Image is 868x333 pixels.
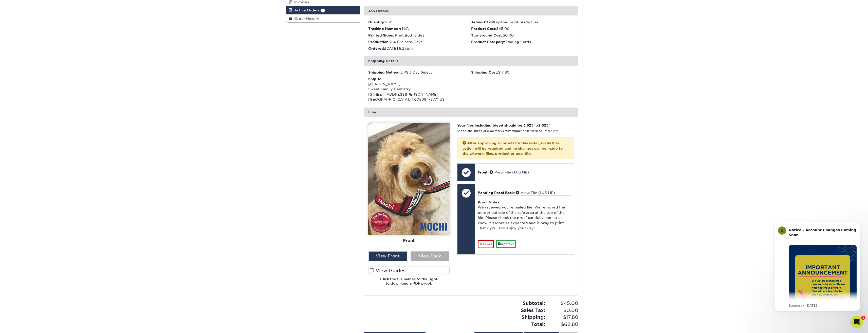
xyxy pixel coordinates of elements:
strong: Total: [531,321,545,327]
label: View Guides [368,267,450,274]
strong: Subtotal: [523,300,545,306]
div: Files [364,108,578,117]
iframe: Intercom live chat [851,316,863,328]
strong: Ordered: [368,46,385,50]
strong: Shipping Cost: [471,70,498,74]
span: 2.625 [538,123,548,127]
div: View Front [368,251,407,261]
a: View File (1.06 MB) [490,170,529,174]
strong: Artwork: [471,20,487,24]
li: 250 [368,20,471,25]
span: $17.80 [547,314,578,321]
span: 3.625 [523,123,533,127]
div: [PERSON_NAME] Sweet Family Dentistry [STREET_ADDRESS][PERSON_NAME] [GEOGRAPHIC_DATA], TX 75094-37... [368,76,471,102]
div: View Back [411,251,449,261]
span: N/A [402,27,409,31]
a: Reject [478,240,494,248]
div: Front [368,235,450,246]
a: more info [545,129,558,133]
small: *Additional bleed or crop marks may trigger a file warning – [457,129,558,133]
span: 1 [861,316,865,320]
div: Job Details [364,6,578,15]
strong: Production: [368,40,390,44]
strong: Ship To: [368,77,382,81]
span: Order History [292,16,319,21]
strong: Your files including bleed should be: " x " [457,123,550,127]
strong: Quantity: [368,20,385,24]
strong: Proof Notes: [478,200,500,204]
strong: Shipping: [522,314,545,320]
a: View File (1.45 MB) [516,191,555,195]
strong: Shipping Method: [368,70,401,74]
span: Active Orders [292,8,320,12]
strong: Printed Sides: [368,33,394,37]
strong: Product Category: [471,40,505,44]
h6: Click the file names to the right to download a PDF proof. [368,277,450,289]
a: Order History [286,14,360,22]
span: $62.80 [547,321,578,328]
div: UPS 3 Day Select [368,70,471,75]
div: We received your emailed file. We removed the border outside of the safe area at the top of the f... [478,195,571,236]
strong: Sales Tax: [521,307,545,313]
strong: Tracking Number: [368,27,401,31]
span: $0.00 [547,307,578,314]
span: Print Both Sides [395,33,424,37]
strong: Turnaround Cost: [471,33,503,37]
li: $45.00 [471,26,574,31]
a: Approve [496,240,516,248]
li: I will upload print ready files. [471,20,574,25]
li: 2-4 Business Days [368,39,471,44]
li: [DATE] 5:25pm [368,46,471,51]
span: Pending Proof Back: [478,191,515,195]
a: Active Orders 1 [286,6,360,14]
div: $17.80 [471,70,574,75]
li: Trading Cards [471,39,574,44]
strong: After approving all proofs for this order, no further action will be required and no changes can ... [463,141,563,155]
span: Front: [478,170,489,174]
strong: Product Cost: [471,27,496,31]
li: $0.00 [471,33,574,38]
iframe: Intercom notifications message [767,216,868,330]
div: Shipping Details [364,56,578,65]
span: $45.00 [547,300,578,307]
span: 1 [321,9,325,12]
